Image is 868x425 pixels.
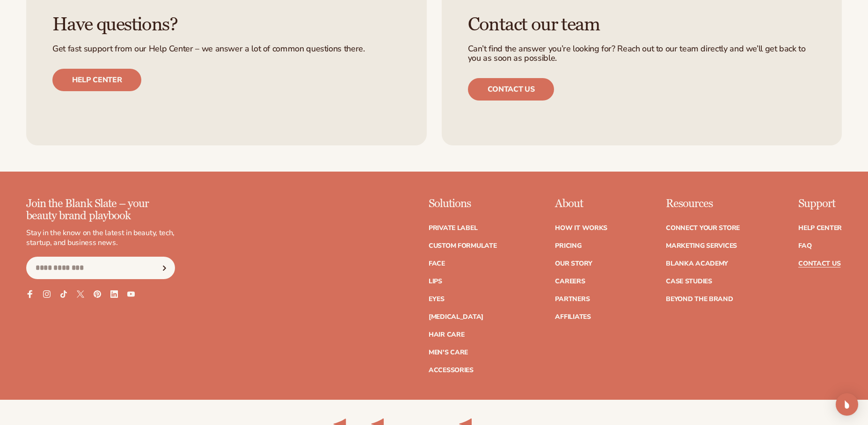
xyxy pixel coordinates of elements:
[429,314,483,320] a: [MEDICAL_DATA]
[429,260,445,267] a: Face
[666,296,733,303] a: Beyond the brand
[555,198,607,210] p: About
[555,278,585,285] a: Careers
[798,198,842,210] p: Support
[429,349,468,356] a: Men's Care
[666,260,728,267] a: Blanka Academy
[666,198,740,210] p: Resources
[468,44,816,63] p: Can’t find the answer you’re looking for? Reach out to our team directly and we’ll get back to yo...
[429,367,474,374] a: Accessories
[798,225,842,231] a: Help Center
[555,296,590,303] a: Partners
[52,44,401,54] p: Get fast support from our Help Center – we answer a lot of common questions there.
[666,243,737,249] a: Marketing services
[666,225,740,231] a: Connect your store
[429,331,464,338] a: Hair Care
[429,296,445,303] a: Eyes
[429,278,442,285] a: Lips
[429,243,497,249] a: Custom formulate
[26,228,175,248] p: Stay in the know on the latest in beauty, tech, startup, and business news.
[468,78,554,101] a: Contact us
[836,393,858,416] div: Open Intercom Messenger
[666,278,712,285] a: Case Studies
[52,14,401,35] h3: Have questions?
[798,260,840,267] a: Contact Us
[52,69,141,91] a: Help center
[154,257,175,279] button: Subscribe
[555,225,607,231] a: How It Works
[26,198,175,223] p: Join the Blank Slate – your beauty brand playbook
[468,14,816,35] h3: Contact our team
[429,225,477,231] a: Private label
[555,260,592,267] a: Our Story
[429,198,497,210] p: Solutions
[555,314,591,320] a: Affiliates
[555,243,581,249] a: Pricing
[798,243,811,249] a: FAQ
